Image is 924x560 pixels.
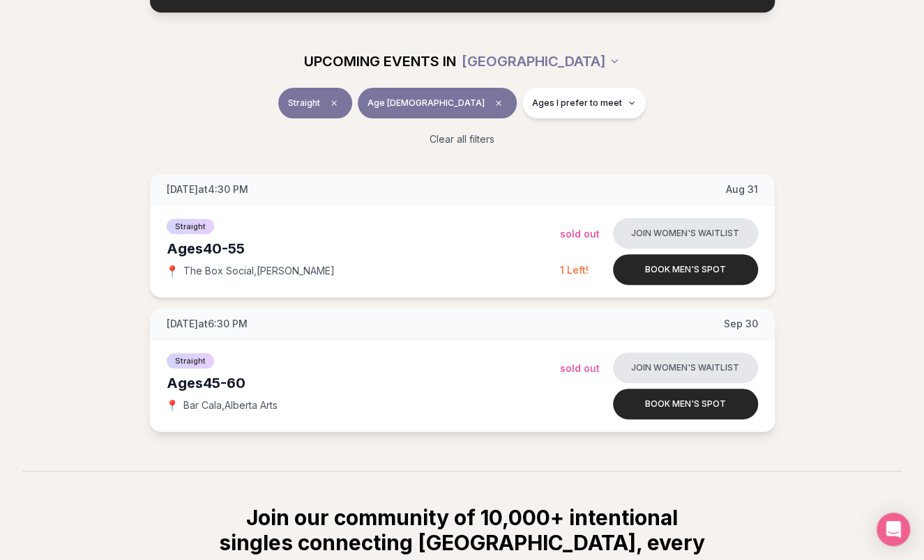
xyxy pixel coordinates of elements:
button: Clear all filters [421,124,503,155]
button: Age [DEMOGRAPHIC_DATA]Clear age [358,88,517,118]
button: [GEOGRAPHIC_DATA] [462,46,620,77]
span: Bar Cala , Alberta Arts [183,398,278,412]
span: Straight [167,353,214,368]
span: Straight [288,98,320,109]
span: Sold Out [560,228,600,240]
div: Open Intercom Messenger [877,513,910,546]
span: 📍 [167,265,178,277]
button: Book men's spot [613,254,758,285]
span: Sep 30 [724,317,758,331]
span: Clear event type filter [326,95,342,111]
span: 1 Left! [560,264,589,276]
span: Sold Out [560,362,600,374]
span: UPCOMING EVENTS IN [304,52,456,71]
button: Join women's waitlist [613,352,758,383]
span: Aug 31 [726,182,758,196]
span: Ages I prefer to meet [532,98,622,109]
span: Clear age [490,95,507,111]
span: Straight [167,219,214,234]
span: [DATE] at 4:30 PM [167,182,248,196]
span: 📍 [167,400,178,411]
button: StraightClear event type filter [278,88,352,118]
div: Ages 45-60 [167,373,560,393]
button: Ages I prefer to meet [522,88,646,118]
span: The Box Social , [PERSON_NAME] [183,264,335,278]
span: Age [DEMOGRAPHIC_DATA] [368,98,485,109]
button: Book men's spot [613,389,758,419]
button: Join women's waitlist [613,218,758,249]
span: [DATE] at 6:30 PM [167,317,248,331]
div: Ages 40-55 [167,239,560,258]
